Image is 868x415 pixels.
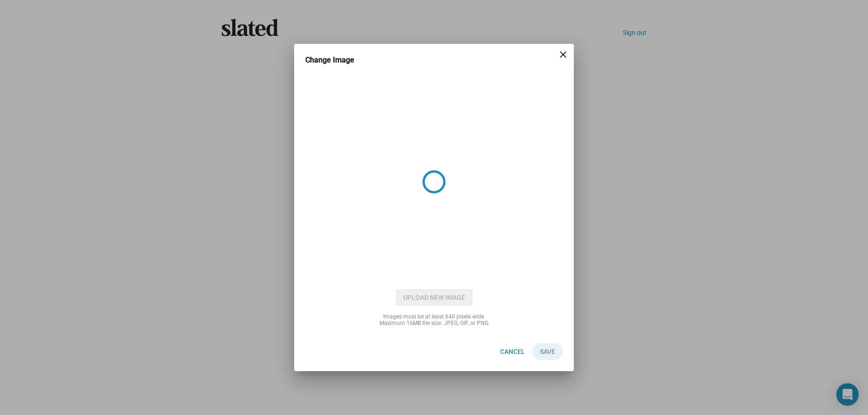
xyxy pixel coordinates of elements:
[396,289,473,306] span: Upload New Image
[532,343,563,360] button: Save
[341,313,527,326] div: Images must be at least 640 pixels wide. Maximum 16MB file size. JPEG, GIF, or PNG
[305,55,367,65] h3: Change Image
[493,343,532,360] button: Cancel
[540,343,555,360] span: Save
[558,49,569,60] mat-icon: close
[500,343,525,360] span: Cancel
